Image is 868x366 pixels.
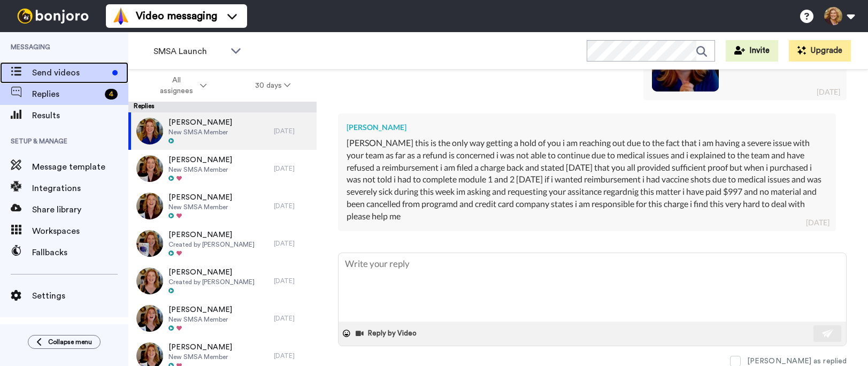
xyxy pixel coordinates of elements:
[105,89,118,100] div: 4
[168,230,255,240] span: [PERSON_NAME]
[274,239,311,248] div: [DATE]
[128,187,317,225] a: [PERSON_NAME]New SMSA Member[DATE]
[13,9,93,24] img: bj-logo-header-white.svg
[130,71,231,101] button: All assignees
[128,225,317,262] a: [PERSON_NAME]Created by [PERSON_NAME][DATE]
[168,128,232,136] span: New SMSA Member
[32,246,128,259] span: Fallbacks
[168,267,255,278] span: [PERSON_NAME]
[355,325,420,341] button: Reply by Video
[168,315,232,324] span: New SMSA Member
[168,165,232,174] span: New SMSA Member
[789,40,851,62] button: Upgrade
[128,300,317,337] a: [PERSON_NAME]New SMSA Member[DATE]
[231,76,315,95] button: 30 days
[48,338,92,346] span: Collapse menu
[817,87,840,97] div: [DATE]
[136,230,163,257] img: 01e062ed-77d6-4561-9dc6-f25b2e86aeb3-thumb.jpg
[32,66,108,79] span: Send videos
[153,45,225,58] span: SMSA Launch
[136,118,163,144] img: f9d686b5-8355-4c98-bc0d-a1e3b6c73e9d-thumb.jpg
[155,75,198,96] span: All assignees
[274,202,311,210] div: [DATE]
[274,314,311,323] div: [DATE]
[32,289,128,302] span: Settings
[168,192,232,203] span: [PERSON_NAME]
[274,127,311,135] div: [DATE]
[128,112,317,150] a: [PERSON_NAME]New SMSA Member[DATE]
[274,164,311,173] div: [DATE]
[32,109,128,122] span: Results
[168,203,232,211] span: New SMSA Member
[32,182,128,195] span: Integrations
[136,9,217,24] span: Video messaging
[32,225,128,238] span: Workspaces
[347,137,827,223] div: [PERSON_NAME] this is the only way getting a hold of you i am reaching out due to the fact that i...
[806,217,829,228] div: [DATE]
[168,342,232,353] span: [PERSON_NAME]
[32,161,128,173] span: Message template
[168,278,255,286] span: Created by [PERSON_NAME]
[274,277,311,285] div: [DATE]
[168,240,255,249] span: Created by [PERSON_NAME]
[112,7,129,25] img: vm-color.svg
[128,102,317,112] div: Replies
[168,117,232,128] span: [PERSON_NAME]
[822,329,834,338] img: send-white.svg
[28,335,101,349] button: Collapse menu
[726,40,778,62] button: Invite
[168,353,232,361] span: New SMSA Member
[128,262,317,300] a: [PERSON_NAME]Created by [PERSON_NAME][DATE]
[347,122,827,133] div: [PERSON_NAME]
[168,304,232,315] span: [PERSON_NAME]
[136,155,163,182] img: 527fb8b0-c015-4a7f-aaa9-e8dd7e45bed6-thumb.jpg
[168,155,232,165] span: [PERSON_NAME]
[32,88,101,101] span: Replies
[32,203,128,216] span: Share library
[128,150,317,187] a: [PERSON_NAME]New SMSA Member[DATE]
[136,268,163,294] img: ad939271-50f9-4961-ab0e-5791db925ee1-thumb.jpg
[136,305,163,332] img: 5d83acbb-3b57-4a5c-9cea-a253142c0c16-thumb.jpg
[274,352,311,360] div: [DATE]
[136,193,163,219] img: 43eb7f1f-8c39-4d54-967c-7bf0fcfce051-thumb.jpg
